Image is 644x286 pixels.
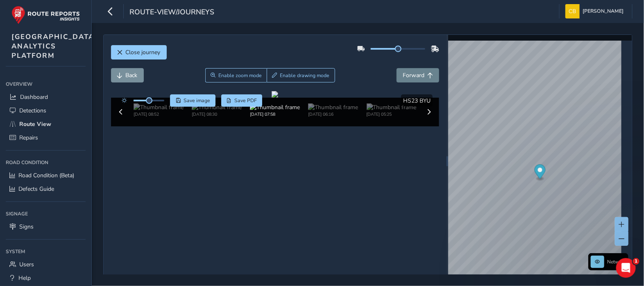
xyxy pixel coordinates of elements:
button: PDF [221,94,263,107]
button: Back [111,68,144,82]
div: [DATE] 05:25 [366,111,416,117]
span: Detections [19,107,46,114]
img: Thumbnail frame [308,103,358,111]
button: [PERSON_NAME] [565,4,626,18]
span: HS23 BYU [403,97,431,105]
span: Close journey [126,48,161,56]
span: Repairs [19,134,38,142]
a: Route View [6,117,86,131]
iframe: Intercom live chat [616,258,636,278]
button: Save [170,94,215,107]
div: [DATE] 08:52 [134,111,184,117]
span: Help [18,274,31,282]
img: rr logo [11,6,80,24]
span: 1 [633,258,639,265]
button: Draw [267,68,335,82]
div: Signage [6,208,86,220]
div: [DATE] 06:16 [308,111,358,117]
span: route-view/journeys [129,7,214,18]
span: Road Condition (Beta) [18,172,74,179]
div: Map marker [534,165,545,181]
a: Dashboard [6,90,86,104]
img: Thumbnail frame [134,103,184,111]
a: Defects Guide [6,182,86,196]
span: Enable drawing mode [280,72,330,79]
span: [PERSON_NAME] [583,4,624,18]
span: Dashboard [20,93,48,101]
a: Signs [6,220,86,233]
div: Road Condition [6,156,86,169]
img: Thumbnail frame [366,103,416,111]
img: diamond-layout [565,4,580,18]
span: Forward [403,71,424,79]
button: Forward [397,68,439,82]
a: Road Condition (Beta) [6,169,86,182]
span: Save PDF [234,97,257,104]
a: Users [6,258,86,271]
span: Enable zoom mode [218,72,262,79]
img: Thumbnail frame [250,103,300,111]
span: Users [19,261,34,268]
div: [DATE] 08:30 [192,111,242,117]
span: Save image [184,97,210,104]
span: Route View [19,120,51,128]
a: Detections [6,104,86,117]
a: Help [6,271,86,285]
span: Network [607,259,626,265]
span: Back [126,71,138,79]
button: Close journey [111,45,167,59]
span: [GEOGRAPHIC_DATA] ANALYTICS PLATFORM [11,32,98,60]
button: Zoom [205,68,267,82]
span: Signs [19,223,34,231]
a: Repairs [6,131,86,144]
div: System [6,245,86,258]
span: Defects Guide [18,185,54,193]
div: Overview [6,78,86,90]
img: Thumbnail frame [192,103,242,111]
div: [DATE] 07:58 [250,111,300,117]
